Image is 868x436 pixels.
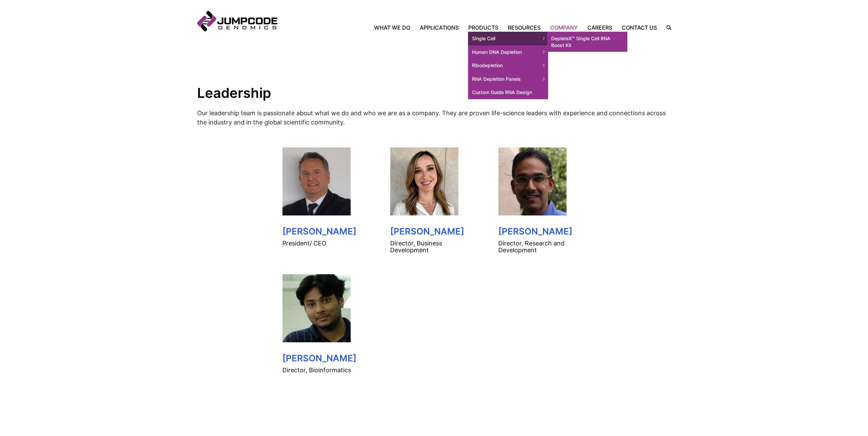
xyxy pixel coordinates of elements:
[468,45,548,59] span: Human DNA Depletion
[415,24,464,32] a: Applications
[197,108,671,127] p: Our leadership team is passionate about what we do and who we are as a company. They are proven l...
[498,240,586,254] h4: Director, Research and Development
[547,32,627,52] a: DepleteX™ Single Cell RNA Boost Kit
[662,25,671,30] label: Search the site.
[468,59,548,72] span: Ribodepletion
[468,32,548,45] span: Single Cell
[468,72,548,86] span: RNA Depletion Panels
[374,24,415,32] a: What We Do
[503,24,545,32] a: Resources
[390,240,478,254] h4: Director, Business Development
[282,353,370,363] h3: [PERSON_NAME]
[282,226,370,237] h3: [PERSON_NAME]
[583,24,617,32] a: Careers
[282,240,370,247] h4: President/ CEO
[617,24,662,32] a: Contact Us
[545,24,583,32] a: Company
[464,24,503,32] a: Products
[498,226,586,237] h3: [PERSON_NAME]
[282,147,351,215] img: Mike Salter - Jumpcode CEO
[277,24,662,32] nav: Primary Navigation
[282,367,370,374] h4: Director, Bioinformatics
[197,85,671,102] h2: Leadership
[390,226,478,237] h3: [PERSON_NAME]
[468,86,548,99] a: Custom Guide RNA Design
